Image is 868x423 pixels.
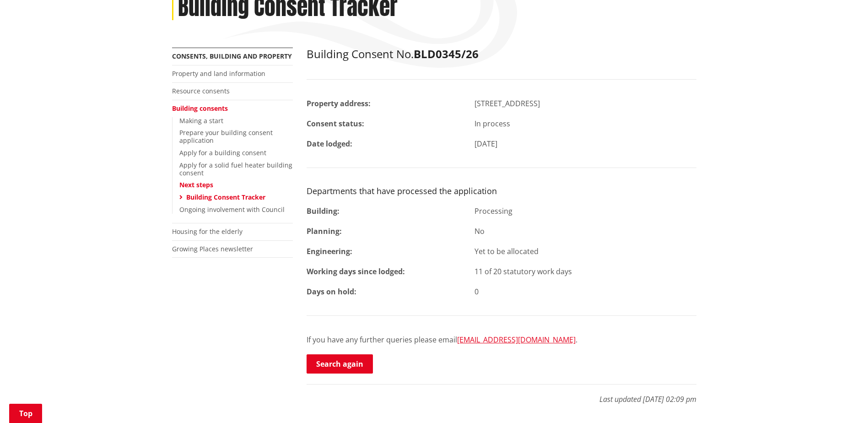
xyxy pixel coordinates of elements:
p: If you have any further queries please email . [307,334,696,345]
a: Building consents [172,104,228,113]
a: Top [9,404,42,423]
h2: Building Consent No. [307,48,696,61]
div: Processing [468,206,703,217]
a: Growing Places newsletter [172,244,253,253]
a: Ongoing involvement with Council [179,205,285,214]
div: [STREET_ADDRESS] [468,98,703,109]
strong: Property address: [307,98,371,108]
a: Building Consent Tracker [186,193,265,201]
strong: Days on hold: [307,287,356,297]
strong: Working days since lodged: [307,266,405,277]
strong: Building: [307,206,340,216]
a: Apply for a solid fuel heater building consent​ [179,161,292,177]
strong: BLD0345/26 [414,46,479,61]
a: Housing for the elderly [172,227,243,236]
div: 0 [468,286,703,297]
a: Prepare your building consent application [179,128,273,145]
div: 11 of 20 statutory work days [468,266,703,277]
a: Making a start [179,116,223,125]
p: Last updated [DATE] 02:09 pm [307,384,696,405]
h3: Departments that have processed the application [307,186,696,196]
a: Property and land information [172,69,265,78]
a: Consents, building and property [172,52,292,60]
div: In process [468,118,703,129]
strong: Date lodged: [307,139,352,149]
div: Yet to be allocated [468,246,703,257]
a: Apply for a building consent [179,148,266,157]
strong: Planning: [307,226,342,236]
strong: Consent status: [307,119,364,129]
a: Search again [307,354,373,374]
a: Resource consents [172,87,230,95]
div: No [468,226,703,237]
iframe: Messenger Launcher [826,385,859,418]
strong: Engineering: [307,246,352,256]
a: [EMAIL_ADDRESS][DOMAIN_NAME] [457,335,576,345]
div: [DATE] [468,138,703,149]
a: Next steps [179,180,213,189]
